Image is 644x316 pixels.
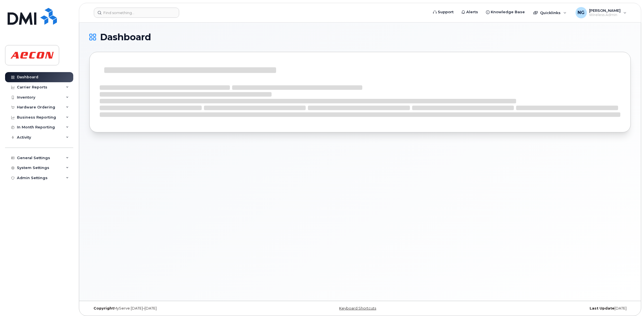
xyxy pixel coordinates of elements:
[450,306,631,311] div: [DATE]
[339,306,376,310] a: Keyboard Shortcuts
[590,306,614,310] strong: Last Update
[94,306,114,310] strong: Copyright
[100,33,151,41] span: Dashboard
[89,306,270,311] div: MyServe [DATE]–[DATE]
